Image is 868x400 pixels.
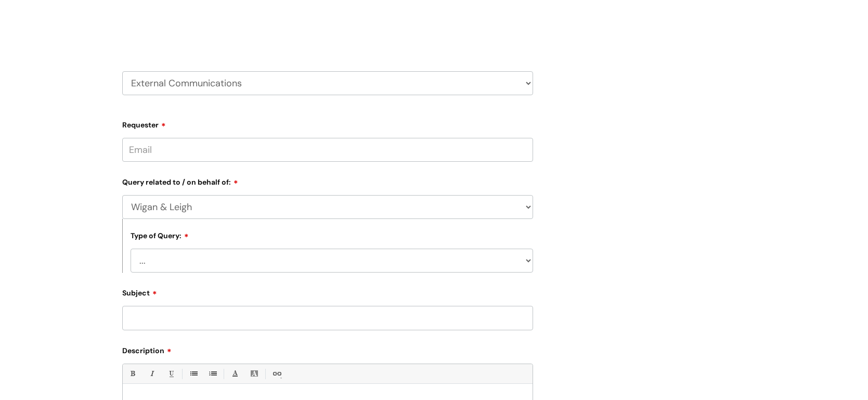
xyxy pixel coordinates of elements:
[228,367,241,380] a: Font Color
[122,174,533,187] label: Query related to / on behalf of:
[122,285,533,298] label: Subject
[122,138,533,162] input: Email
[187,367,200,380] a: • Unordered List (Ctrl-Shift-7)
[248,367,261,380] a: Back Color
[122,343,533,355] label: Description
[131,230,189,240] label: Type of Query:
[270,367,283,380] a: Link
[206,367,219,380] a: 1. Ordered List (Ctrl-Shift-8)
[164,367,177,380] a: Underline(Ctrl-U)
[145,367,158,380] a: Italic (Ctrl-I)
[122,18,533,37] h2: Select issue type
[122,117,533,130] label: Requester
[126,367,139,380] a: Bold (Ctrl-B)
